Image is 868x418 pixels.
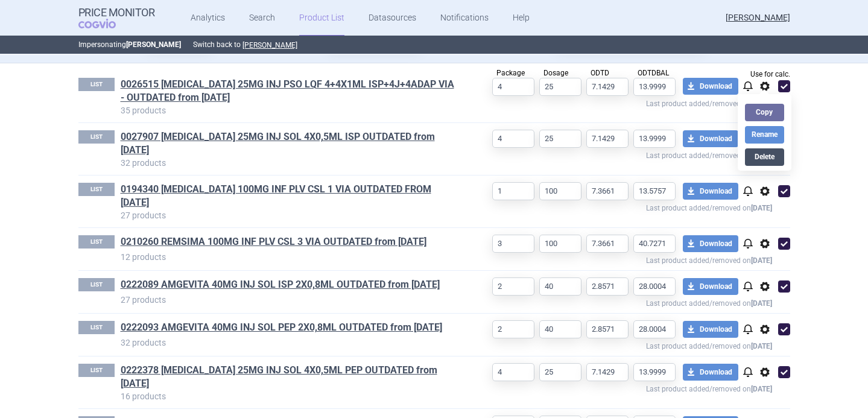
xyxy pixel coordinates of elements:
p: Impersonating Switch back to [78,36,790,54]
a: Price MonitorCOGVIO [78,7,155,30]
h1: 0027907 ENBREL 25MG INJ SOL 4X0,5ML ISP OUTDATED from 3.11.2021 [121,130,455,157]
p: LIST [78,235,115,249]
p: 16 products [121,390,455,402]
p: 32 products [121,157,455,169]
p: LIST [78,278,115,291]
span: Package [496,69,525,77]
h1: 0222093 AMGEVITA 40MG INJ SOL PEP 2X0,8ML OUTDATED from 9.2.2022 [121,321,455,337]
h1: 0026515 ENBREL 25MG INJ PSO LQF 4+4X1ML ISP+4J+4ADAP VIA - OUTDATED from 25.1.2020 [121,78,455,104]
span: COGVIO [78,19,133,28]
button: Download [683,364,738,381]
strong: [PERSON_NAME] [126,40,181,49]
strong: [DATE] [751,299,772,308]
p: LIST [78,321,115,334]
strong: Price Monitor [78,7,155,19]
p: LIST [78,130,115,144]
h1: 0210260 REMSIMA 100MG INF PLV CSL 3 VIA OUTDATED from 3.8.2022 [121,235,455,251]
h1: 0222378 ENBREL 25MG INJ SOL 4X0,5ML PEP OUTDATED from 8.12.2021 [121,364,455,390]
button: Download [683,235,738,252]
p: 27 products [121,294,455,306]
h1: 0194340 INFLECTRA 100MG INF PLV CSL 1 VIA OUTDATED FROM 6.2.2024 [121,183,455,209]
a: 0222089 AMGEVITA 40MG INJ SOL ISP 2X0,8ML OUTDATED from [DATE] [121,278,440,291]
span: ODTDBAL [638,69,669,77]
p: Last product added/removed on [455,339,772,350]
button: Download [683,183,738,200]
p: LIST [78,78,115,91]
button: Download [683,130,738,147]
p: Last product added/removed on [455,148,772,160]
a: 0222093 AMGEVITA 40MG INJ SOL PEP 2X0,8ML OUTDATED from [DATE] [121,321,442,334]
span: Use for calc. [750,71,790,78]
p: Last product added/removed on [455,201,772,212]
p: 32 products [121,337,455,349]
a: 0210260 REMSIMA 100MG INF PLV CSL 3 VIA OUTDATED from [DATE] [121,235,426,249]
h1: 0222089 AMGEVITA 40MG INJ SOL ISP 2X0,8ML OUTDATED from 9.2.2022 [121,278,455,294]
button: Download [683,321,738,338]
button: Download [683,278,738,295]
button: Download [683,78,738,95]
p: LIST [78,183,115,196]
button: Rename [745,126,784,144]
p: Last product added/removed on [455,382,772,393]
strong: [DATE] [751,385,772,393]
p: Last product added/removed on [455,97,772,108]
p: 12 products [121,251,455,263]
p: 35 products [121,104,455,116]
strong: [DATE] [751,256,772,265]
button: Delete [745,148,784,166]
p: Last product added/removed on [455,296,772,308]
a: 0026515 [MEDICAL_DATA] 25MG INJ PSO LQF 4+4X1ML ISP+4J+4ADAP VIA - OUTDATED from [DATE] [121,78,455,104]
strong: [DATE] [751,204,772,212]
p: 27 products [121,209,455,221]
p: Last product added/removed on [455,253,772,265]
span: Dosage [543,69,568,77]
p: LIST [78,364,115,377]
strong: [DATE] [751,342,772,350]
button: Copy [745,104,784,121]
a: 0222378 [MEDICAL_DATA] 25MG INJ SOL 4X0,5ML PEP OUTDATED from [DATE] [121,364,455,390]
a: 0027907 [MEDICAL_DATA] 25MG INJ SOL 4X0,5ML ISP OUTDATED from [DATE] [121,130,455,157]
span: ODTD [591,69,609,77]
a: 0194340 [MEDICAL_DATA] 100MG INF PLV CSL 1 VIA OUTDATED FROM [DATE] [121,183,455,209]
button: [PERSON_NAME] [242,40,297,50]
